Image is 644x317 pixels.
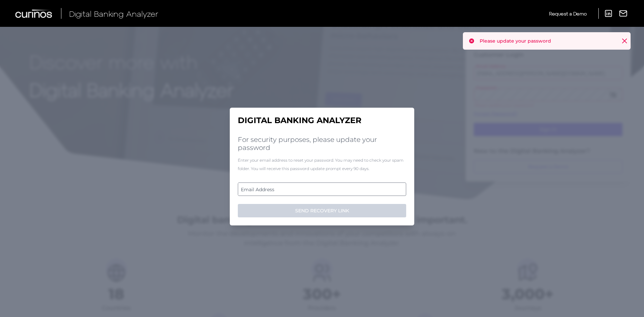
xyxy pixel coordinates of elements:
span: Request a Demo [549,11,587,16]
button: SEND RECOVERY LINK [238,204,406,217]
a: Request a Demo [549,8,587,19]
h1: Digital Banking Analyzer [238,116,406,125]
img: Curinos [15,9,53,18]
div: Please update your password [463,32,631,50]
span: Digital Banking Analyzer [69,9,158,18]
h2: For security purposes, please update your password [238,136,406,152]
div: Enter your email address to reset your password. You may need to check your spam folder. You will... [238,156,406,173]
label: Email Address [238,183,406,195]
